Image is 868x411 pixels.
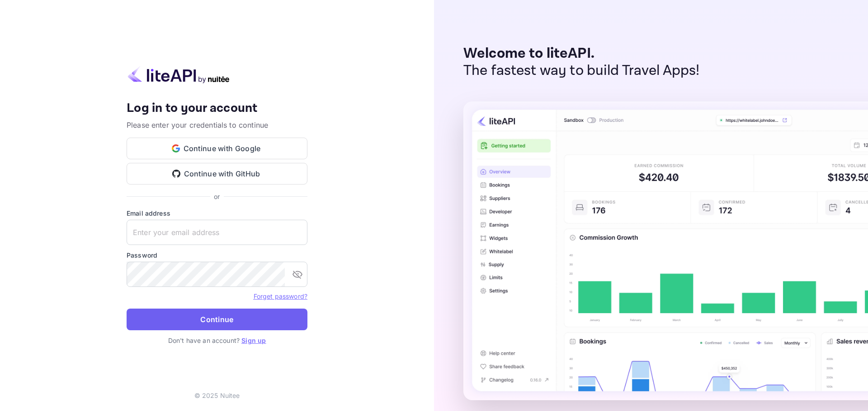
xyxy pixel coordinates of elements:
a: Forget password? [254,291,307,300]
input: Enter your email address [127,220,307,245]
label: Password [127,250,307,260]
a: Forget password? [254,292,307,300]
p: Welcome to liteAPI. [463,45,700,62]
h4: Log in to your account [127,101,307,116]
button: toggle password visibility [288,265,307,283]
p: Don't have an account? [127,336,307,345]
button: Continue [127,309,307,330]
a: Sign up [241,337,266,344]
img: liteapi [127,66,231,83]
p: Please enter your credentials to continue [127,120,307,130]
p: © 2025 Nuitee [194,391,240,400]
button: Continue with GitHub [127,163,307,185]
p: or [214,192,220,201]
p: The fastest way to build Travel Apps! [463,62,700,79]
label: Email address [127,208,307,218]
button: Continue with Google [127,138,307,159]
